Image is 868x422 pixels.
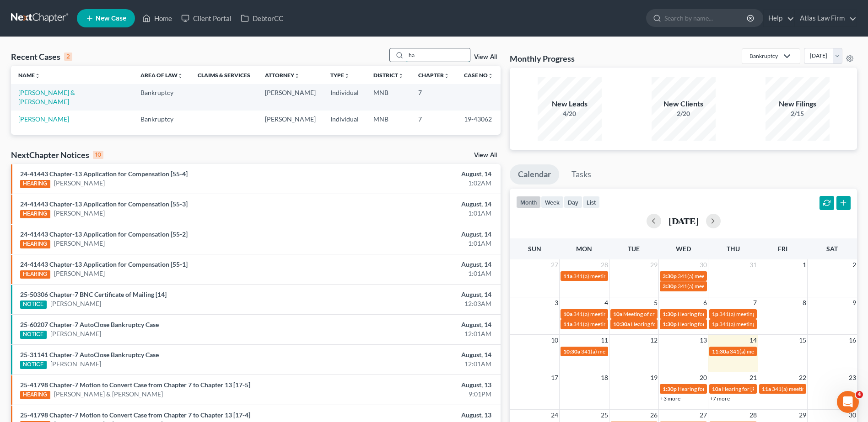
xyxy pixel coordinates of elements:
[54,209,105,218] a: [PERSON_NAME]
[20,381,250,389] a: 25-41798 Chapter-7 Motion to Convert Case from Chapter 7 to Chapter 13 [17-5]
[20,200,188,208] a: 24-41443 Chapter-13 Application for Compensation [55-3]
[719,311,808,317] span: 341(a) meeting for [PERSON_NAME]
[488,73,493,79] i: unfold_more
[722,385,793,392] span: Hearing for [PERSON_NAME]
[20,230,188,238] a: 24-41443 Chapter-13 Application for Compensation [55-2]
[11,51,72,62] div: Recent Cases
[852,259,857,270] span: 2
[766,109,830,118] div: 2/15
[20,210,50,218] div: HEARING
[18,89,75,105] a: [PERSON_NAME] & [PERSON_NAME]
[538,109,602,118] div: 4/20
[340,320,491,329] div: August, 14
[623,311,772,317] span: Meeting of creditors for [PERSON_NAME] & [PERSON_NAME]
[366,84,411,110] td: MNB
[652,109,716,118] div: 2/20
[730,348,867,355] span: 341(a) meeting for [PERSON_NAME] & [PERSON_NAME]
[712,385,721,392] span: 10a
[96,15,126,22] span: New Case
[510,53,575,64] h3: Monthly Progress
[340,209,491,218] div: 1:01AM
[178,73,183,79] i: unfold_more
[140,72,183,79] a: Area of Lawunfold_more
[749,335,758,346] span: 14
[856,391,863,398] span: 4
[702,297,708,308] span: 6
[54,269,105,278] a: [PERSON_NAME]
[20,391,50,399] div: HEARING
[411,111,457,127] td: 7
[652,99,716,109] div: New Clients
[406,48,470,62] input: Search by name...
[712,311,718,317] span: 1p
[676,245,691,253] span: Wed
[18,115,69,123] a: [PERSON_NAME]
[613,311,622,317] span: 10a
[236,10,288,26] a: DebtorCC
[576,245,592,253] span: Mon
[663,273,677,280] span: 3:30p
[340,299,491,308] div: 12:03AM
[678,311,798,317] span: Hearing for [PERSON_NAME] & [PERSON_NAME]
[766,99,830,109] div: New Filings
[50,299,101,308] a: [PERSON_NAME]
[265,72,300,79] a: Attorneyunfold_more
[457,111,501,127] td: 19-43062
[516,196,541,208] button: month
[663,385,677,392] span: 1:30p
[528,245,541,253] span: Sun
[604,297,609,308] span: 4
[678,283,766,290] span: 341(a) meeting for [PERSON_NAME]
[550,259,559,270] span: 27
[798,372,807,383] span: 22
[340,390,491,399] div: 9:01PM
[826,245,838,253] span: Sat
[563,311,572,317] span: 10a
[550,372,559,383] span: 17
[554,297,559,308] span: 3
[600,410,609,421] span: 25
[563,348,580,355] span: 10:30a
[50,329,101,338] a: [PERSON_NAME]
[474,152,497,158] a: View All
[330,72,350,79] a: Typeunfold_more
[50,359,101,369] a: [PERSON_NAME]
[573,311,662,317] span: 341(a) meeting for [PERSON_NAME]
[699,372,708,383] span: 20
[541,196,564,208] button: week
[550,335,559,346] span: 10
[600,372,609,383] span: 18
[631,321,763,327] span: Hearing for [PERSON_NAME][DEMOGRAPHIC_DATA]
[669,216,699,226] h2: [DATE]
[564,196,582,208] button: day
[778,245,787,253] span: Fri
[550,410,559,421] span: 24
[340,290,491,299] div: August, 14
[663,283,677,290] span: 3:30p
[663,321,677,327] span: 1:30p
[762,385,771,392] span: 11a
[190,66,258,84] th: Claims & Services
[848,372,857,383] span: 23
[54,179,105,188] a: [PERSON_NAME]
[772,385,860,392] span: 341(a) meeting for [PERSON_NAME]
[649,335,658,346] span: 12
[848,335,857,346] span: 16
[93,151,103,159] div: 10
[600,335,609,346] span: 11
[398,73,404,79] i: unfold_more
[699,410,708,421] span: 27
[699,335,708,346] span: 13
[411,84,457,110] td: 7
[837,391,859,413] iframe: Intercom live chat
[628,245,640,253] span: Tue
[366,111,411,127] td: MNB
[133,111,190,127] td: Bankruptcy
[64,53,72,61] div: 2
[649,410,658,421] span: 26
[20,170,188,178] a: 24-41443 Chapter-13 Application for Compensation [55-4]
[664,10,748,26] input: Search by name...
[20,331,47,339] div: NOTICE
[510,164,559,185] a: Calendar
[340,350,491,359] div: August, 14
